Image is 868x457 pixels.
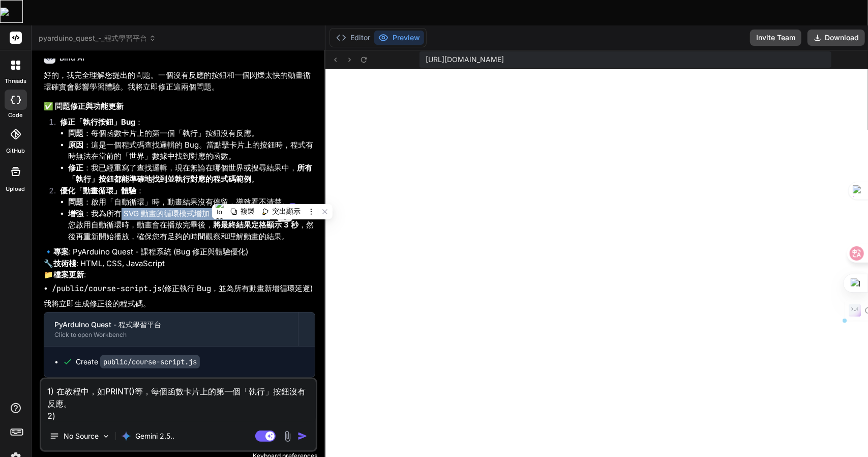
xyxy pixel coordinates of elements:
code: /public/course-script.js [52,283,162,294]
button: PyArduino Quest - 程式學習平台Click to open Workbench [44,312,298,346]
strong: 增強 [68,209,83,218]
p: 🔹 : PyArduino Quest - 課程系統 (Bug 修正與體驗優化) 🔧 : HTML, CSS, JavaScript 📁 : [44,246,315,281]
strong: ✅ 問題修正與功能更新 [44,101,124,111]
img: Pick Models [102,432,110,441]
p: ： [60,185,315,197]
strong: 原因 [68,140,83,150]
button: Invite Team [750,30,801,46]
p: Gemini 2.5.. [135,431,174,441]
strong: 技術棧 [53,259,76,268]
label: code [9,111,23,120]
strong: 問題 [68,128,83,138]
li: (修正執行 Bug，並為所有動畫新增循環延遲) [52,283,315,295]
button: Preview [374,31,424,45]
p: ： [60,117,315,128]
li: ：啟用「自動循環」時，動畫結果沒有停留，導致看不清楚。 [68,196,315,208]
strong: 檔案更新 [53,270,84,279]
textarea: 1) 在教程中，如PRINT()等，每個函數卡片上的第一個「執行」按鈕沒有反應。 2) [41,379,316,422]
span: [URL][DOMAIN_NAME] [426,54,504,65]
li: ：我已經重寫了查找邏輯，現在無論在哪個世界或搜尋結果中， 。 [68,162,315,185]
li: ：每個函數卡片上的第一個「執行」按鈕沒有反應。 [68,128,315,139]
li: ：這是一個程式碼查找邏輯的 Bug。當點擊卡片上的按鈕時，程式有時無法在當前的「世界」數據中找到對應的函數。 [68,139,315,162]
div: Click to open Workbench [54,331,288,339]
p: 我將立即生成修正後的程式碼。 [44,298,315,310]
img: attachment [282,431,293,442]
img: Gemini 2.5 Pro [121,431,131,441]
strong: 修正「執行按鈕」Bug [60,117,135,127]
p: 好的，我完全理解您提出的問題。一個沒有反應的按鈕和一個閃爍太快的動畫循環確實會影響學習體驗。我將立即修正這兩個問題。 [44,70,315,93]
strong: 優化「動畫循環」體驗 [60,186,136,195]
strong: 專案 [53,247,69,256]
p: No Source [64,431,99,441]
img: icon [297,431,308,441]
div: PyArduino Quest - 程式學習平台 [54,320,288,330]
label: Upload [6,185,25,193]
button: Editor [332,31,374,45]
strong: 修正 [68,163,83,173]
code: public/course-script.js [100,355,200,368]
li: ：我為所有 SVG 動畫的循環模式增加了 。現在，當您啟用自動循環時，動畫會在播放完畢後， ，然後再重新開始播放，確保您有足夠的時間觀察和理解動畫的結果。 [68,208,315,243]
button: Download [807,30,865,46]
strong: 將最終結果定格顯示 3 秒 [213,220,298,230]
span: pyarduino_quest_-_程式學習平台 [39,33,156,43]
label: GitHub [6,147,25,155]
label: threads [5,77,26,85]
div: Create [76,357,200,367]
strong: 問題 [68,197,83,207]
